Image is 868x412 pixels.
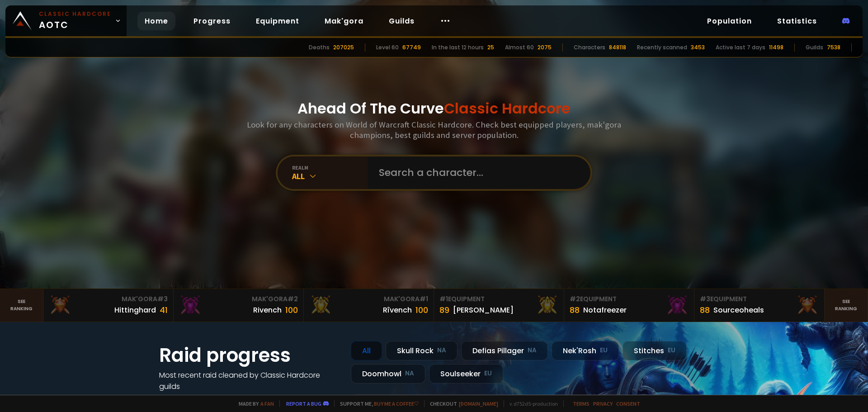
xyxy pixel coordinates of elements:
[160,304,168,316] div: 41
[439,294,558,304] div: Equipment
[243,119,625,140] h3: Look for any characters on World of Warcraft Classic Hardcore. Check best equipped players, mak'g...
[459,400,498,407] a: [DOMAIN_NAME]
[137,12,175,30] a: Home
[505,43,534,52] div: Almost 60
[405,369,414,378] small: NA
[374,400,419,407] a: Buy me a coffee
[304,289,434,322] a: Mak'Gora#1Rîvench100
[552,341,619,360] div: Nek'Rosh
[713,304,764,316] div: Sourceoheals
[769,43,783,52] div: 11498
[538,43,552,52] div: 2075
[253,304,282,316] div: Rivench
[114,304,156,316] div: Hittinghard
[334,400,419,407] span: Support me,
[159,369,340,392] h4: Most recent raid cleaned by Classic Hardcore guilds
[386,341,458,360] div: Skull Rock
[39,10,111,18] small: Classic Hardcore
[700,304,710,316] div: 88
[333,43,354,52] div: 207025
[297,98,571,119] h1: Ahead Of The Curve
[570,304,580,316] div: 88
[716,43,765,52] div: Active last 7 days
[691,43,705,52] div: 3453
[827,43,840,52] div: 7538
[5,5,127,36] a: Classic HardcoreAOTC
[351,364,425,384] div: Doomhowl
[49,294,168,304] div: Mak'Gora
[292,171,368,181] div: All
[564,289,694,322] a: #2Equipment88Notafreezer
[444,98,571,118] span: Classic Hardcore
[383,304,412,316] div: Rîvench
[288,294,298,303] span: # 2
[159,341,340,369] h1: Raid progress
[285,304,298,316] div: 100
[668,346,675,355] small: EU
[159,393,218,403] a: See all progress
[249,12,307,30] a: Equipment
[233,400,274,407] span: Made by
[439,304,449,316] div: 89
[402,43,421,52] div: 67749
[461,341,548,360] div: Defias Pillager
[309,43,330,52] div: Deaths
[424,400,498,407] span: Checkout
[174,289,304,322] a: Mak'Gora#2Rivench100
[623,341,687,360] div: Stitches
[179,294,298,304] div: Mak'Gora
[439,294,448,303] span: # 1
[694,289,825,322] a: #3Equipment88Sourceoheals
[376,43,399,52] div: Level 60
[570,294,580,303] span: # 2
[420,294,428,303] span: # 1
[583,304,627,316] div: Notafreezer
[574,43,605,52] div: Characters
[260,400,274,407] a: a fan
[309,294,428,304] div: Mak'Gora
[432,43,484,52] div: In the last 12 hours
[700,12,759,30] a: Population
[806,43,823,52] div: Guilds
[825,289,868,322] a: Seeranking
[437,346,446,355] small: NA
[487,43,494,52] div: 25
[415,304,428,316] div: 100
[573,400,590,407] a: Terms
[373,156,580,189] input: Search a character...
[484,369,492,378] small: EU
[292,164,368,171] div: realm
[157,294,168,303] span: # 3
[504,400,558,407] span: v. d752d5 - production
[570,294,689,304] div: Equipment
[43,289,174,322] a: Mak'Gora#3Hittinghard41
[616,400,640,407] a: Consent
[609,43,626,52] div: 848118
[600,346,608,355] small: EU
[700,294,819,304] div: Equipment
[317,12,371,30] a: Mak'gora
[770,12,824,30] a: Statistics
[700,294,710,303] span: # 3
[453,304,514,316] div: [PERSON_NAME]
[351,341,382,360] div: All
[39,10,111,32] span: AOTC
[429,364,503,384] div: Soulseeker
[593,400,613,407] a: Privacy
[434,289,564,322] a: #1Equipment89[PERSON_NAME]
[186,12,238,30] a: Progress
[382,12,422,30] a: Guilds
[637,43,687,52] div: Recently scanned
[528,346,537,355] small: NA
[286,400,321,407] a: Report a bug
